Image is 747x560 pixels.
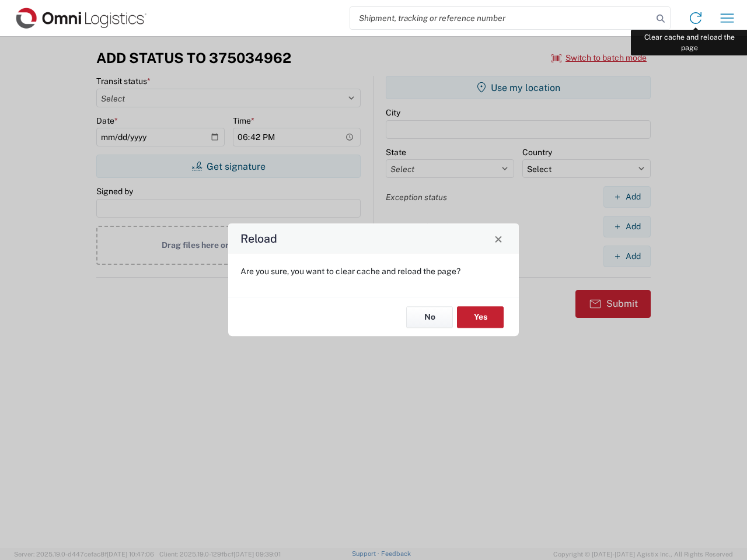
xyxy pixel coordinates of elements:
input: Shipment, tracking or reference number [350,7,652,29]
button: Close [490,230,507,247]
button: No [406,306,453,328]
button: Yes [457,306,504,328]
p: Are you sure, you want to clear cache and reload the page? [240,266,507,276]
h4: Reload [240,230,277,247]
